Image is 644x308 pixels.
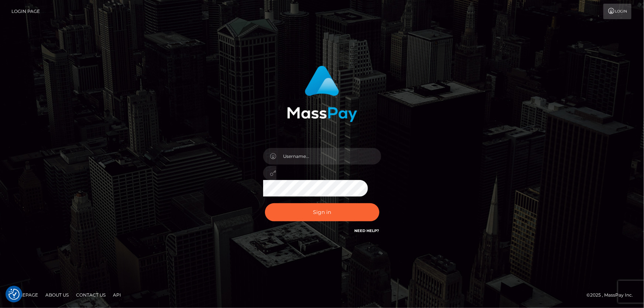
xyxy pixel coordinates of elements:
[110,289,124,301] a: API
[276,148,381,165] input: Username...
[42,289,72,301] a: About Us
[8,289,20,300] img: Revisit consent button
[287,66,357,122] img: MassPay Login
[8,289,20,300] button: Consent Preferences
[586,291,638,299] div: © 2025 , MassPay Inc.
[73,289,109,301] a: Contact Us
[11,4,40,19] a: Login Page
[603,4,631,19] a: Login
[8,289,41,301] a: Homepage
